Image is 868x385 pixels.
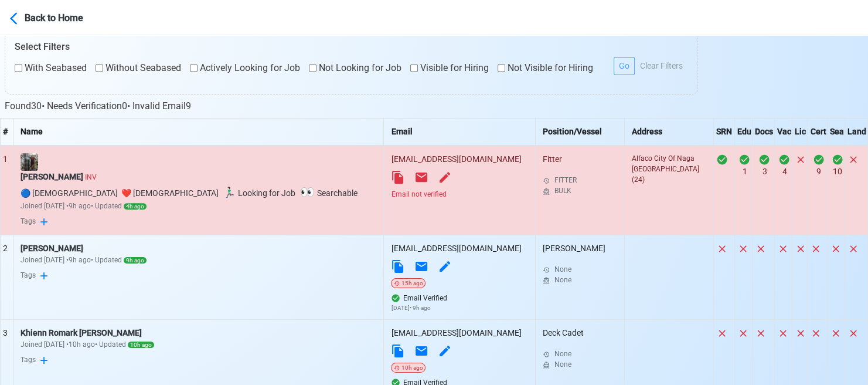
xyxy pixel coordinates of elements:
[1,146,13,235] td: 1
[21,270,376,282] div: Tags
[128,342,154,348] span: 10h ago
[554,175,613,185] div: FITTER
[554,275,613,285] div: None
[774,118,792,146] th: Vac
[190,61,198,75] input: Actively Looking for Job
[391,327,528,339] div: [EMAIL_ADDRESS][DOMAIN_NAME]
[810,166,827,178] div: 9
[632,153,702,185] div: Alfaco City Of Naga [GEOGRAPHIC_DATA] (24)
[124,203,147,210] span: 4h ago
[410,61,489,75] label: Visible for Hiring
[391,153,528,166] div: [EMAIL_ADDRESS][DOMAIN_NAME]
[21,201,376,211] div: Joined [DATE] • 9h ago • Updated
[15,61,22,75] input: With Seabased
[9,4,113,31] button: Back to Home
[85,173,97,181] span: INV
[15,61,87,75] label: With Seabased
[298,188,358,198] span: Searchable
[309,61,401,75] label: Not Looking for Job
[96,61,181,75] label: Without Seabased
[223,186,236,198] span: 🏃🏻‍♂️
[713,118,734,146] th: SRN
[845,118,868,146] th: Land
[536,118,625,146] th: Position/Vessel
[830,166,845,178] div: 10
[21,339,376,350] div: Joined [DATE] • 10h ago • Updated
[808,118,828,146] th: Cert
[309,61,316,75] input: Not Looking for Job
[554,359,613,370] div: None
[391,303,528,312] p: [DATE] • 9h ago
[391,189,528,200] div: Email not verified
[498,61,593,75] label: Not Visible for Hiring
[25,9,113,25] div: Back to Home
[614,57,635,75] button: Go
[21,327,376,339] div: Khienn Romark [PERSON_NAME]
[21,216,376,228] div: Tags
[543,242,613,285] div: [PERSON_NAME]
[543,327,613,370] div: Deck Cadet
[543,153,613,196] div: Fitter
[777,166,792,178] div: 4
[391,242,528,255] div: [EMAIL_ADDRESS][DOMAIN_NAME]
[13,118,383,146] th: Name
[21,242,376,255] div: [PERSON_NAME]
[755,166,774,178] div: 3
[391,293,528,303] div: Email Verified
[410,61,418,75] input: Visible for Hiring
[792,118,808,146] th: Lic
[624,118,713,146] th: Address
[827,118,845,146] th: Sea
[384,118,536,146] th: Email
[391,278,426,288] div: 15h ago
[737,166,752,178] div: 1
[190,61,300,75] label: Actively Looking for Job
[554,185,613,196] div: BULK
[498,61,505,75] input: Not Visible for Hiring
[753,118,775,146] th: Docs
[1,118,13,146] th: #
[220,188,295,198] span: Looking for Job
[21,188,360,198] span: gender
[21,171,376,183] div: [PERSON_NAME]
[124,257,147,264] span: 9h ago
[21,255,376,265] div: Joined [DATE] • 9h ago • Updated
[734,118,752,146] th: Edu
[21,354,376,366] div: Tags
[15,41,688,52] h6: Select Filters
[391,363,426,373] div: 10h ago
[554,264,613,275] div: None
[300,185,315,199] span: 👀
[554,349,613,359] div: None
[1,235,13,319] td: 2
[96,61,103,75] input: Without Seabased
